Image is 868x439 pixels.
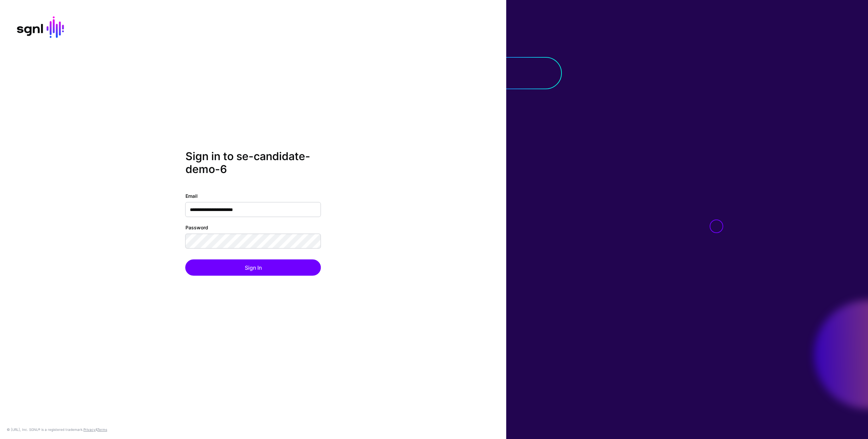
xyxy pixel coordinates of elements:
a: Terms [97,427,107,432]
a: Privacy [83,427,96,432]
label: Email [185,192,198,199]
label: Password [185,224,208,231]
h2: Sign in to se-candidate-demo-6 [185,150,321,176]
div: © [URL], Inc. SGNL® is a registered trademark. & [7,427,107,432]
button: Sign In [185,259,321,275]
